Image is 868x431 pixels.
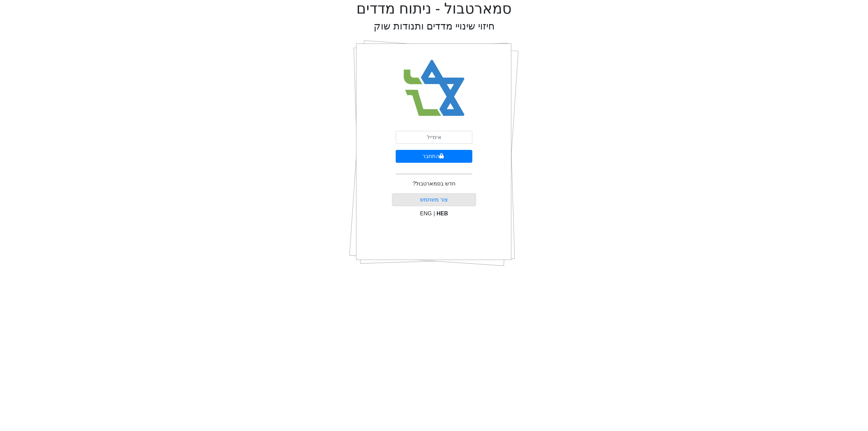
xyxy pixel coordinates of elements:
img: Smart Bull [397,51,471,125]
span: HEB [437,211,448,216]
p: חדש בסמארטבול? [413,180,455,188]
h2: חיזוי שינויי מדדים ותנודות שוק [374,20,495,32]
span: ENG [420,211,432,216]
a: צור משתמש [420,197,448,202]
input: אימייל [396,131,472,144]
button: צור משתמש [392,193,476,206]
span: | [433,211,435,216]
button: התחבר [396,150,472,163]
